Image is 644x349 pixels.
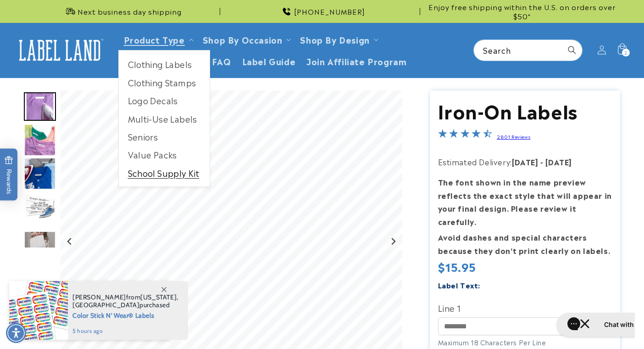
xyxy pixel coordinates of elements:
div: Go to slide 2 [24,124,56,156]
span: [US_STATE] [140,293,177,301]
span: [PHONE_NUMBER] [294,7,365,16]
span: Label Guide [242,56,296,66]
a: 2801 Reviews - open in a new tab [497,133,530,140]
a: Value Packs [119,146,210,163]
span: [GEOGRAPHIC_DATA] [72,301,139,309]
a: Clothing Labels [119,55,210,73]
h1: Chat with us [52,11,91,20]
span: Shop By Occasion [203,34,283,45]
span: Rewards [5,156,13,194]
img: Iron on name labels ironed to shirt collar [24,158,56,190]
strong: [DATE] [545,156,572,167]
summary: Shop By Occasion [197,28,295,50]
span: Join Affiliate Program [306,56,406,66]
img: Label Land [14,36,105,64]
a: School Supply Kit [119,164,210,182]
div: Go to slide 3 [24,158,56,190]
a: Shop By Design [300,33,369,45]
button: Go to last slide [64,236,76,248]
strong: [DATE] [512,156,539,167]
span: FAQ [212,56,231,66]
img: Iron-on name labels with an iron [24,191,56,223]
a: Clothing Stamps [119,73,210,91]
strong: The font shown in the name preview reflects the exact style that will appear in your final design... [438,176,612,227]
strong: - [540,156,544,167]
img: Iron on name tags ironed to a t-shirt [24,124,56,156]
span: [PERSON_NAME] [72,293,126,301]
summary: Product Type [118,28,197,50]
img: Iron on name label being ironed to shirt [24,92,56,121]
span: Enjoy free shipping within the U.S. on orders over $50* [424,2,620,20]
a: Seniors [119,128,210,146]
a: FAQ [206,50,237,72]
div: Go to slide 5 [24,225,56,257]
div: Accessibility Menu [6,323,26,343]
span: Color Stick N' Wear® Labels [72,309,178,321]
img: null [24,231,56,250]
a: Multi-Use Labels [119,110,210,128]
a: Label Land [11,33,109,68]
a: Logo Decals [119,91,210,109]
span: from , purchased [72,293,178,309]
span: 4.5-star overall rating [438,130,492,141]
button: Open gorgias live chat [5,3,101,27]
div: Maximum 18 Characters Per Line [438,338,612,347]
span: 5 hours ago [72,327,178,335]
strong: Avoid dashes and special characters because they don’t print clearly on labels. [438,231,611,256]
button: Search [562,40,582,60]
summary: Shop By Design [294,28,382,50]
label: Label Text: [438,280,481,290]
a: Label Guide [237,50,301,72]
span: Next business day shipping [78,7,182,16]
span: $15.95 [438,258,477,275]
iframe: Gorgias live chat messenger [552,310,635,340]
h1: Iron-On Labels [438,98,612,122]
span: 2 [624,49,627,56]
div: Go to slide 1 [24,90,56,123]
p: Estimated Delivery: [438,155,612,169]
label: Line 1 [438,300,612,315]
button: Next slide [387,236,400,248]
a: Join Affiliate Program [301,50,412,72]
a: Product Type [124,33,185,45]
div: Go to slide 4 [24,191,56,223]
